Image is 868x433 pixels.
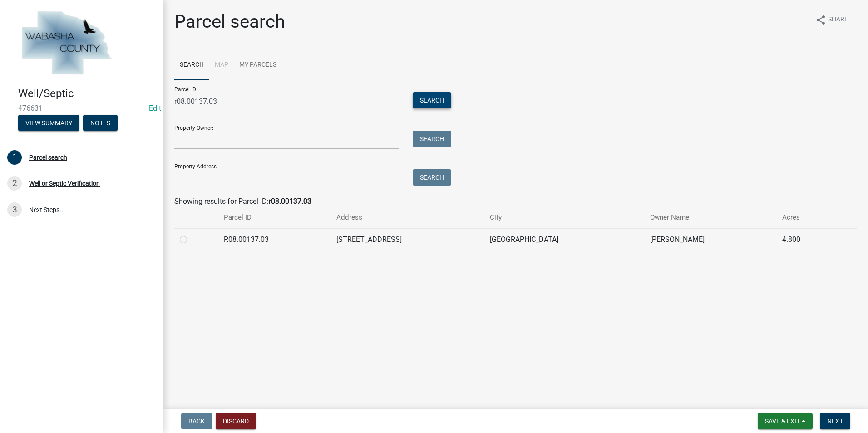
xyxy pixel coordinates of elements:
[269,197,311,206] strong: r08.00137.03
[827,418,843,425] span: Next
[174,11,285,33] h1: Parcel search
[413,131,451,147] button: Search
[413,92,451,108] button: Search
[218,228,331,251] td: R08.00137.03
[18,87,156,100] h4: Well/Septic
[174,196,857,207] div: Showing results for Parcel ID:
[413,169,451,186] button: Search
[331,228,485,251] td: [STREET_ADDRESS]
[777,228,835,251] td: 4.800
[18,10,114,78] img: Wabasha County, Minnesota
[83,115,118,131] button: Notes
[828,15,848,25] span: Share
[7,176,22,191] div: 2
[815,15,826,25] i: share
[18,104,145,113] span: 476631
[7,202,22,217] div: 3
[645,228,776,251] td: [PERSON_NAME]
[181,413,212,429] button: Back
[234,51,282,80] a: My Parcels
[149,104,161,113] wm-modal-confirm: Edit Application Number
[820,413,850,429] button: Next
[18,120,79,127] wm-modal-confirm: Summary
[645,207,776,228] th: Owner Name
[331,207,485,228] th: Address
[758,413,813,429] button: Save & Exit
[29,154,67,161] div: Parcel search
[218,207,331,228] th: Parcel ID
[484,228,645,251] td: [GEOGRAPHIC_DATA]
[7,150,22,165] div: 1
[765,418,800,425] span: Save & Exit
[149,104,161,113] a: Edit
[29,180,100,187] div: Well or Septic Verification
[188,418,205,425] span: Back
[484,207,645,228] th: City
[174,51,209,80] a: Search
[216,413,256,429] button: Discard
[808,11,855,29] button: shareShare
[777,207,835,228] th: Acres
[18,115,79,131] button: View Summary
[83,120,118,127] wm-modal-confirm: Notes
